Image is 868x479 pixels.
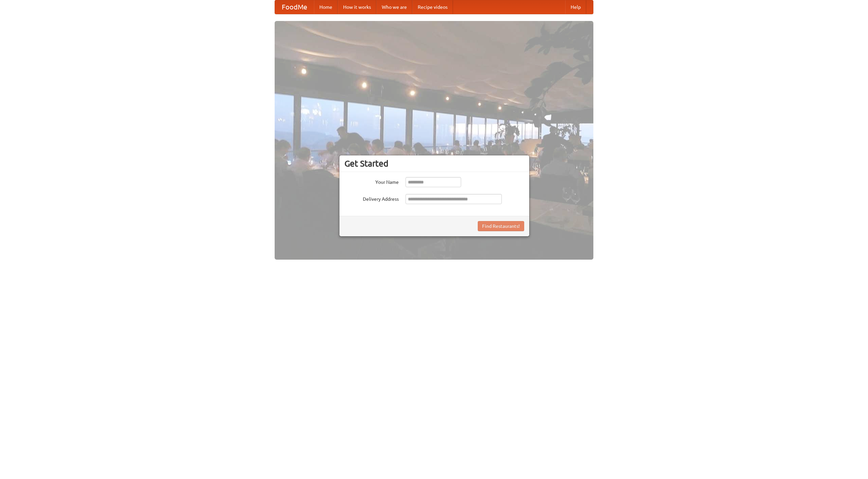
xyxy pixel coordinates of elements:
button: Find Restaurants! [478,221,524,231]
a: Home [314,0,338,14]
a: How it works [338,0,376,14]
a: Help [565,0,586,14]
label: Delivery Address [344,194,399,202]
label: Your Name [344,177,399,186]
a: Recipe videos [412,0,453,14]
h3: Get Started [344,158,524,169]
a: Who we are [376,0,412,14]
a: FoodMe [275,0,314,14]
